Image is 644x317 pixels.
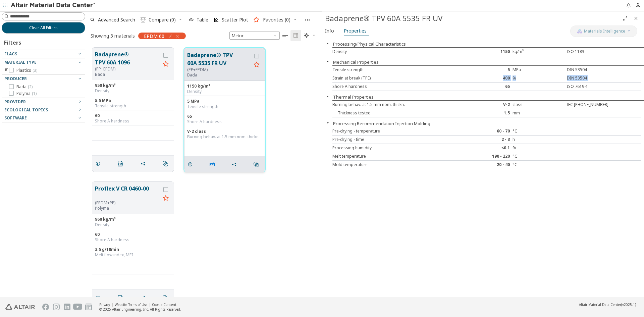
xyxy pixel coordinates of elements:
[2,22,85,34] button: Clear All Filters
[579,302,621,307] span: Altair Material Data Center
[4,99,26,105] span: Provider
[32,91,37,96] span: ( 1 )
[95,222,171,227] div: Density
[570,25,637,37] button: AI CopilotMaterials Intelligence
[144,33,164,39] span: EPDM 60
[16,91,37,96] span: Polyma
[631,13,641,24] button: Close
[4,76,27,82] span: Producer
[184,158,199,171] button: Details
[513,75,564,81] div: %
[344,25,367,36] span: Properties
[5,304,35,310] img: Altair Engineering
[513,162,564,167] div: °C
[2,75,85,83] button: Producer
[332,137,461,142] div: Pre-drying - time
[301,30,319,41] button: Theme
[280,30,290,41] button: Table View
[4,107,48,113] span: Ecological Topics
[95,72,160,77] p: Bada
[513,110,564,116] div: mm
[461,110,513,116] div: 1.5
[137,291,151,305] button: Share
[95,232,171,237] div: 60
[2,106,85,114] button: Ecological Topics
[332,110,371,116] span: Thickness tested
[187,84,262,89] div: 1150 kg/m³
[95,252,171,258] div: Melt flow index, MFI
[187,89,262,94] div: Density
[29,25,58,31] span: Clear All Filters
[95,206,160,211] p: Polyma
[160,193,171,204] button: Favorite
[513,128,564,134] div: °C
[333,94,374,100] button: Thermal Properties
[564,67,616,72] div: DIN 53504
[290,30,301,41] button: Tile View
[95,118,171,124] div: Shore A hardness
[263,17,290,22] span: Favorites (0)
[579,302,636,307] div: (v2025.1)
[95,66,160,72] div: (PP+EPDM)
[332,49,461,54] div: Density
[4,68,9,73] i: toogle group
[325,13,620,24] div: Badaprene® TPV 60A 5535 FR UV
[333,120,430,126] button: Processing Recommendation Injection Molding
[99,302,110,307] a: Privacy
[95,103,171,109] div: Tensile strength
[207,158,221,171] button: PDF Download
[16,84,33,90] span: Bada
[332,67,461,72] div: Tensile strength
[210,162,215,167] i: 
[461,84,513,89] div: 65
[2,98,85,106] button: Provider
[2,34,24,50] div: Filters
[461,49,513,54] div: 1150
[332,145,461,151] div: Processing humidity
[564,49,616,54] div: ISO 1183
[187,72,251,78] p: Bada
[152,302,176,307] a: Cookie Consent
[99,307,181,312] div: © 2025 Altair Engineering, Inc. All Rights Reserved.
[160,291,174,305] button: Similar search
[332,84,461,89] div: Shore A hardness
[187,104,262,109] div: Tensile strength
[577,29,582,34] img: AI Copilot
[95,113,171,118] div: 60
[118,295,123,301] i: 
[91,33,135,39] div: Showing 3 materials
[222,17,248,22] span: Scatter Plot
[513,154,564,159] div: °C
[95,98,171,103] div: 5.5 MPa
[332,102,461,107] div: Burning behav. at 1.5 mm nom. thickn.
[187,119,262,124] div: Shore A hardness
[92,291,106,305] button: Details
[87,43,322,297] div: grid
[187,99,262,104] div: 5 MPa
[16,68,37,73] span: Plastics
[461,102,513,107] div: V-2
[98,17,135,22] span: Advanced Search
[33,67,37,73] span: ( 3 )
[187,134,262,140] div: Burning behav. at 1.5 mm nom. thickn.
[2,58,85,66] button: Material Type
[11,2,96,9] img: Altair Material Data Center
[461,145,513,151] div: ≤0.1
[95,237,171,243] div: Shore A hardness
[332,75,461,81] div: Strain at break (TPE)
[160,59,171,70] button: Favorite
[95,217,171,222] div: 960 kg/m³
[513,137,564,142] div: h
[187,67,251,72] div: (PP+EPDM)
[115,157,129,170] button: PDF Download
[461,67,513,72] div: 5
[95,88,171,94] div: Density
[4,115,27,121] span: Software
[332,154,461,159] div: Melt temperature
[2,114,85,122] button: Software
[163,295,168,301] i: 
[187,114,262,119] div: 65
[251,158,265,171] button: Similar search
[564,102,616,107] div: IEC [PHONE_NUMBER]
[95,50,160,66] button: Badaprene® TPV 60A 1096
